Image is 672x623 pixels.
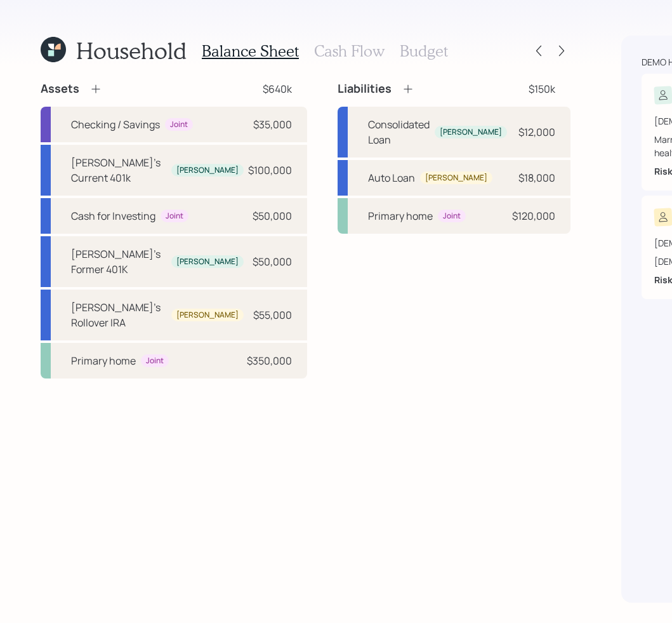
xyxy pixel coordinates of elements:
[529,81,555,97] div: $150k
[71,155,166,185] div: [PERSON_NAME]'s Current 401k
[176,165,239,176] div: [PERSON_NAME]
[253,117,292,132] div: $35,000
[368,117,430,147] div: Consolidated Loan
[314,42,385,60] h3: Cash Flow
[71,246,166,277] div: [PERSON_NAME]'s Former 401K
[253,208,292,224] div: $50,000
[176,310,239,321] div: [PERSON_NAME]
[400,42,448,60] h3: Budget
[518,124,555,140] div: $12,000
[368,208,433,224] div: Primary home
[440,127,502,138] div: [PERSON_NAME]
[443,211,461,222] div: Joint
[247,353,292,368] div: $350,000
[425,173,487,184] div: [PERSON_NAME]
[146,356,164,366] div: Joint
[518,170,555,185] div: $18,000
[71,353,136,368] div: Primary home
[76,37,187,64] h1: Household
[368,170,415,185] div: Auto Loan
[202,42,299,60] h3: Balance Sheet
[253,254,292,269] div: $50,000
[71,300,166,330] div: [PERSON_NAME]'s Rollover IRA
[248,163,292,178] div: $100,000
[166,211,183,222] div: Joint
[71,117,160,132] div: Checking / Savings
[176,257,239,267] div: [PERSON_NAME]
[71,208,155,224] div: Cash for Investing
[170,119,188,130] div: Joint
[338,82,392,96] h4: Liabilities
[512,208,555,224] div: $120,000
[253,307,292,323] div: $55,000
[41,82,79,96] h4: Assets
[263,81,292,97] div: $640k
